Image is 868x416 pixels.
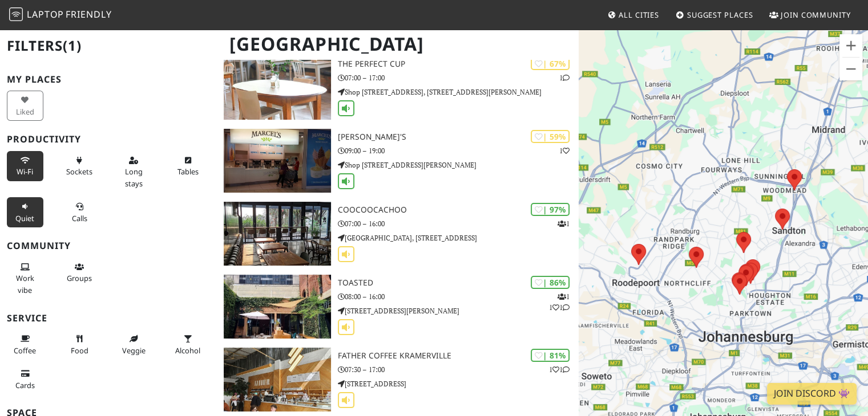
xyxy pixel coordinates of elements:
p: 1 [559,145,570,156]
button: Veggie [115,329,152,360]
button: Work vibe [7,258,43,299]
a: Father Coffee Kramerville | 81% 11 Father Coffee Kramerville 07:30 – 17:00 [STREET_ADDRESS] [217,348,579,411]
span: All Cities [619,10,659,20]
div: | 59% [531,130,570,143]
a: MARCEL'S | 59% 1 [PERSON_NAME]'S 09:00 – 19:00 Shop [STREET_ADDRESS][PERSON_NAME] [217,129,579,193]
span: Laptop [27,8,64,21]
button: Zoom in [839,34,862,57]
span: Join Community [781,10,851,20]
p: 1 1 [549,364,570,375]
h3: Father Coffee Kramerville [338,351,579,361]
img: Father Coffee Kramerville [224,348,330,411]
img: Coocoocachoo [224,202,330,266]
h3: Community [7,240,210,251]
button: Alcohol [169,329,206,360]
img: LaptopFriendly [9,7,23,21]
p: Shop [STREET_ADDRESS][PERSON_NAME] [338,160,579,170]
span: Group tables [67,273,92,283]
span: Friendly [66,8,111,21]
img: Toasted [224,275,330,338]
h3: My Places [7,74,210,85]
h2: Filters [7,28,210,63]
h3: Coocoocachoo [338,205,579,215]
p: [STREET_ADDRESS] [338,378,579,389]
span: Veggie [122,345,146,356]
p: 1 [558,218,570,229]
span: Stable Wi-Fi [17,166,33,177]
a: LaptopFriendly LaptopFriendly [9,5,112,25]
div: | 97% [531,203,570,216]
p: 07:00 – 17:00 [338,72,579,83]
span: Suggest Places [687,10,753,20]
span: Credit cards [15,380,35,390]
button: Quiet [7,197,43,227]
span: Coffee [14,345,36,356]
span: Video/audio calls [72,213,87,223]
h3: Toasted [338,278,579,288]
button: Calls [61,197,98,227]
span: Power sockets [66,166,92,177]
p: 1 1 1 [549,291,570,313]
span: (1) [63,36,82,55]
button: Sockets [61,151,98,181]
h1: [GEOGRAPHIC_DATA] [220,28,576,60]
span: Alcohol [175,345,200,356]
span: People working [16,273,34,295]
a: The Perfect Cup | 67% 1 The Perfect Cup 07:00 – 17:00 Shop [STREET_ADDRESS], [STREET_ADDRESS][PER... [217,56,579,120]
a: Toasted | 86% 111 Toasted 08:00 – 16:00 [STREET_ADDRESS][PERSON_NAME] [217,275,579,338]
div: | 86% [531,276,570,289]
button: Cards [7,364,43,394]
img: The Perfect Cup [224,56,330,120]
span: Quiet [15,213,34,223]
button: Zoom out [839,58,862,80]
button: Food [61,329,98,360]
p: 1 [559,72,570,83]
p: Shop [STREET_ADDRESS], [STREET_ADDRESS][PERSON_NAME] [338,87,579,97]
a: All Cities [603,5,664,25]
a: Coocoocachoo | 97% 1 Coocoocachoo 07:00 – 16:00 [GEOGRAPHIC_DATA], [STREET_ADDRESS] [217,202,579,266]
p: 08:00 – 16:00 [338,291,579,302]
h3: Productivity [7,134,210,145]
button: Groups [61,258,98,288]
a: Join Community [765,5,855,25]
p: 07:00 – 16:00 [338,218,579,229]
a: Join Discord 👾 [767,383,857,405]
h3: Service [7,313,210,324]
a: Suggest Places [671,5,758,25]
button: Coffee [7,329,43,360]
span: Long stays [125,166,143,188]
span: Food [71,345,88,356]
button: Wi-Fi [7,151,43,181]
button: Tables [169,151,206,181]
p: 07:30 – 17:00 [338,364,579,375]
h3: [PERSON_NAME]'S [338,132,579,142]
button: Long stays [115,151,152,193]
p: 09:00 – 19:00 [338,145,579,156]
p: [STREET_ADDRESS][PERSON_NAME] [338,305,579,316]
img: MARCEL'S [224,129,330,193]
p: [GEOGRAPHIC_DATA], [STREET_ADDRESS] [338,233,579,243]
div: | 81% [531,349,570,362]
span: Work-friendly tables [177,166,199,177]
